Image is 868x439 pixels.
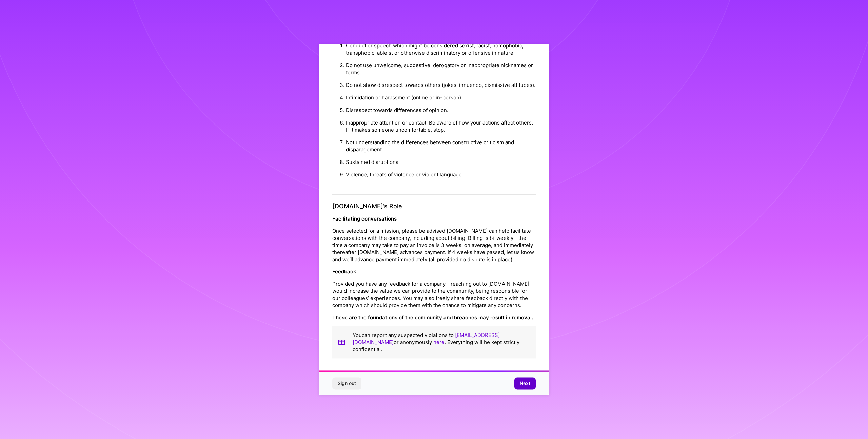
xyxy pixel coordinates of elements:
[332,281,536,309] p: Provided you have any feedback for a company - reaching out to [DOMAIN_NAME] would increase the v...
[346,156,536,168] li: Sustained disruptions.
[332,378,361,390] button: Sign out
[346,39,536,59] li: Conduct or speech which might be considered sexist, racist, homophobic, transphobic, ableist or o...
[332,203,536,210] h4: [DOMAIN_NAME]’s Role
[346,168,536,181] li: Violence, threats of violence or violent language.
[346,136,536,156] li: Not understanding the differences between constructive criticism and disparagement.
[346,79,536,91] li: Do not show disrespect towards others (jokes, innuendo, dismissive attitudes).
[332,216,397,222] strong: Facilitating conversations
[338,380,356,387] span: Sign out
[346,116,536,136] li: Inappropriate attention or contact. Be aware of how your actions affect others. If it makes someo...
[346,91,536,104] li: Intimidation or harassment (online or in-person).
[353,332,530,353] p: You can report any suspected violations to or anonymously . Everything will be kept strictly conf...
[346,104,536,116] li: Disrespect towards differences of opinion.
[514,378,536,390] button: Next
[346,59,536,79] li: Do not use unwelcome, suggestive, derogatory or inappropriate nicknames or terms.
[520,380,530,387] span: Next
[332,228,536,263] p: Once selected for a mission, please be advised [DOMAIN_NAME] can help facilitate conversations wi...
[353,332,500,346] a: [EMAIL_ADDRESS][DOMAIN_NAME]
[338,332,346,353] img: book icon
[332,314,533,321] strong: These are the foundations of the community and breaches may result in removal.
[332,269,356,275] strong: Feedback
[433,339,445,346] a: here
